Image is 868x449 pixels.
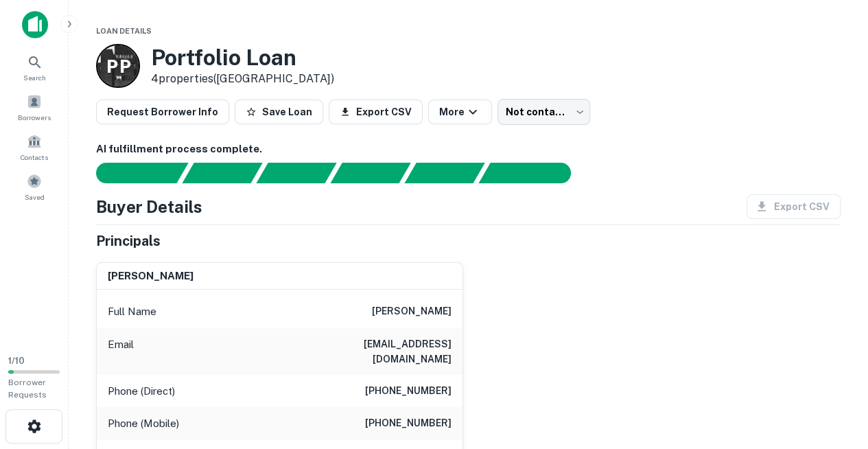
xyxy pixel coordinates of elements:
[365,415,451,432] h6: [PHONE_NUMBER]
[151,71,334,87] p: 4 properties ([GEOGRAPHIC_DATA])
[23,72,46,83] span: Search
[108,268,193,284] h6: [PERSON_NAME]
[96,231,161,251] h5: Principals
[4,49,64,86] a: Search
[235,100,323,124] button: Save Loan
[22,11,48,38] img: capitalize-icon.png
[372,303,451,320] h6: [PERSON_NAME]
[108,415,179,432] p: Phone (Mobile)
[21,152,48,163] span: Contacts
[256,163,336,183] div: Documents found, AI parsing details...
[96,194,202,219] h4: Buyer Details
[96,27,152,35] span: Loan Details
[108,383,175,400] p: Phone (Direct)
[4,128,64,165] a: Contacts
[108,303,156,320] p: Full Name
[4,89,64,126] a: Borrowers
[96,100,229,124] button: Request Borrower Info
[329,100,423,124] button: Export CSV
[8,378,47,400] span: Borrower Requests
[18,112,51,123] span: Borrowers
[106,53,130,80] p: P P
[330,163,410,183] div: Principals found, AI now looking for contact information...
[80,163,183,183] div: Sending borrower request to AI...
[479,163,587,183] div: AI fulfillment process complete.
[4,168,64,205] a: Saved
[96,141,841,157] h6: AI fulfillment process complete.
[25,192,45,203] span: Saved
[497,99,590,125] div: Not contacted
[287,336,451,367] h6: [EMAIL_ADDRESS][DOMAIN_NAME]
[108,336,134,367] p: Email
[151,45,334,71] h3: Portfolio Loan
[365,383,451,400] h6: [PHONE_NUMBER]
[799,339,868,405] iframe: Chat Widget
[404,163,484,183] div: Principals found, still searching for contact information. This may take time...
[182,163,262,183] div: Your request is received and processing...
[8,356,25,366] span: 1 / 10
[428,100,492,124] button: More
